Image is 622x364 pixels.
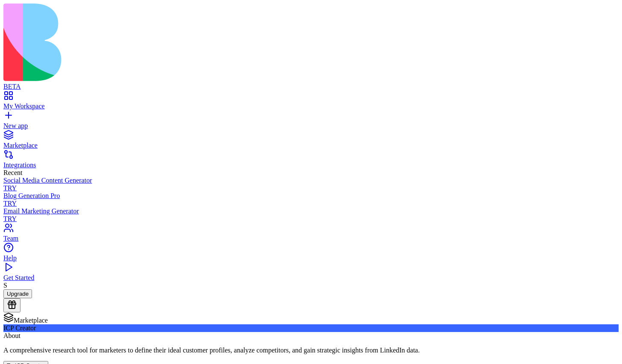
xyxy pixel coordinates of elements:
[3,142,619,149] div: Marketplace
[3,192,619,207] a: Blog Generation ProTRY
[3,235,619,242] div: Team
[3,161,619,169] div: Integrations
[3,207,619,215] div: Email Marketing Generator
[3,177,619,192] a: Social Media Content GeneratorTRY
[3,134,619,149] a: Marketplace
[3,227,619,242] a: Team
[3,102,619,110] div: My Workspace
[3,324,619,332] div: ICP Creator
[3,75,619,90] a: BETA
[3,215,619,223] div: TRY
[3,95,619,110] a: My Workspace
[3,266,619,282] a: Get Started
[3,169,22,176] span: Recent
[3,282,7,289] span: S
[3,332,619,340] div: About
[3,290,32,297] a: Upgrade
[3,184,619,192] div: TRY
[3,177,619,184] div: Social Media Content Generator
[3,192,619,200] div: Blog Generation Pro
[3,122,619,130] div: New app
[3,83,619,90] div: BETA
[3,3,347,81] img: logo
[3,274,619,282] div: Get Started
[3,200,619,207] div: TRY
[3,247,619,262] a: Help
[3,207,619,223] a: Email Marketing GeneratorTRY
[3,347,619,354] p: A comprehensive research tool for marketers to define their ideal customer profiles, analyze comp...
[3,114,619,130] a: New app
[3,154,619,169] a: Integrations
[3,289,32,298] button: Upgrade
[3,254,619,262] div: Help
[14,317,48,324] span: Marketplace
